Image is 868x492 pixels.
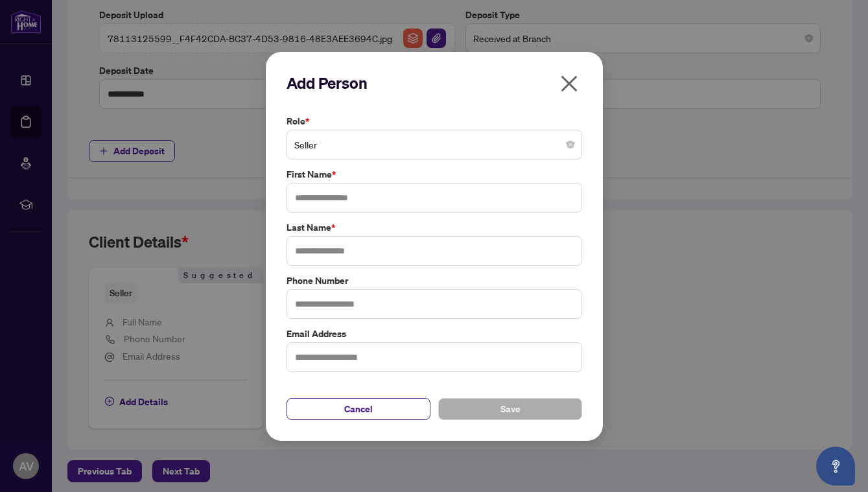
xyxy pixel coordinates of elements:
button: Save [438,397,582,419]
label: Last Name [287,220,582,235]
h2: Add Person [287,73,582,93]
span: Cancel [344,398,373,419]
label: First Name [287,167,582,182]
span: Seller [294,132,574,157]
span: close-circle [567,141,574,148]
label: Email Address [287,326,582,340]
span: close [559,73,580,94]
label: Phone Number [287,273,582,287]
label: Role [287,114,582,128]
button: Cancel [287,397,430,419]
button: Open asap [816,447,855,486]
